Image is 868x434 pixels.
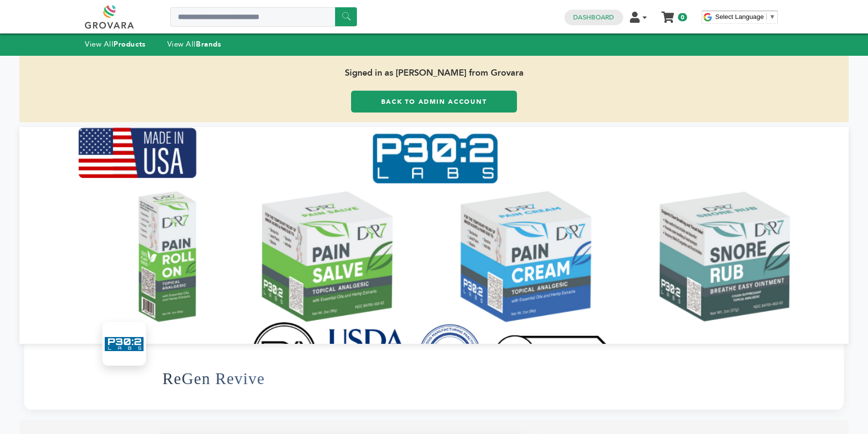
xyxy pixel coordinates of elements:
img: ReGen Revive Logo [105,324,144,363]
span: 0 [678,13,687,21]
strong: Brands [196,39,221,49]
a: Select Language​ [715,13,775,20]
strong: Products [113,39,145,49]
input: Search a product or brand... [170,7,357,27]
span: ​ [766,13,767,20]
a: Back to Admin Account [351,91,517,113]
a: My Cart [662,9,674,19]
span: Select Language [715,13,764,20]
a: View AllBrands [167,39,222,49]
span: Signed in as [PERSON_NAME] from Grovara [19,56,849,91]
h1: ReGen Revive [162,355,265,402]
a: View AllProducts [85,39,146,49]
a: Dashboard [573,13,614,22]
span: ▼ [769,13,775,20]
